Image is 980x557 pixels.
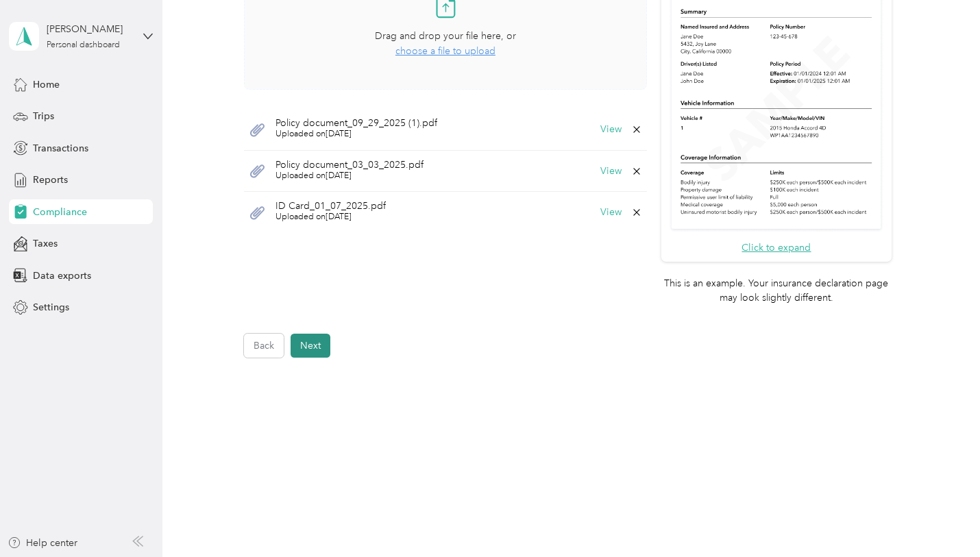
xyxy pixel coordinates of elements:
iframe: Everlance-gr Chat Button Frame [903,480,980,557]
span: Taxes [33,236,58,251]
button: Next [291,334,330,358]
span: ID Card_01_07_2025.pdf [275,201,386,211]
span: Uploaded on [DATE] [275,128,437,140]
button: View [600,125,622,134]
span: Policy document_09_29_2025 (1).pdf [275,119,437,128]
span: Data exports [33,269,91,283]
button: Back [244,334,284,358]
p: This is an example. Your insurance declaration page may look slightly different. [661,276,892,305]
span: Uploaded on [DATE] [275,211,386,223]
span: Reports [33,173,68,187]
span: Transactions [33,141,88,156]
span: Uploaded on [DATE] [275,170,424,182]
span: Home [33,77,60,92]
span: Trips [33,109,54,123]
span: Drag and drop your file here, or [375,30,516,42]
span: Compliance [33,205,87,219]
div: [PERSON_NAME] [47,22,132,36]
span: choose a file to upload [395,45,495,57]
span: Settings [33,300,69,314]
button: View [600,166,622,176]
button: Click to expand [742,240,811,255]
div: Personal dashboard [47,41,120,49]
button: View [600,208,622,217]
button: Help center [8,536,77,550]
span: Policy document_03_03_2025.pdf [275,160,424,170]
